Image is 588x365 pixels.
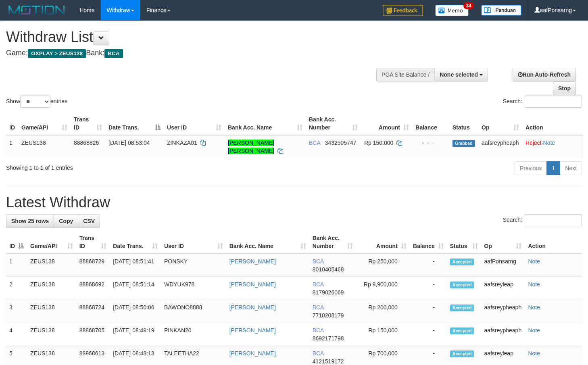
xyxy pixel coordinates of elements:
td: aafsreypheaph [481,323,525,346]
td: [DATE] 08:51:41 [110,254,161,277]
td: 1 [6,135,18,158]
span: Copy 7710208179 to clipboard [313,312,344,319]
button: None selected [434,68,488,81]
td: [DATE] 08:50:06 [110,300,161,323]
th: Balance: activate to sort column ascending [410,231,447,254]
th: ID [6,112,18,135]
span: BCA [313,304,324,311]
td: BAWONO8888 [161,300,226,323]
th: Action [522,112,583,135]
span: BCA [313,327,324,334]
td: · [522,135,583,158]
a: [PERSON_NAME] [229,350,276,357]
td: 88868692 [76,277,110,300]
span: BCA [313,281,324,288]
a: [PERSON_NAME] [229,281,276,288]
td: 88868724 [76,300,110,323]
label: Search: [503,214,582,226]
a: [PERSON_NAME] [PERSON_NAME] [228,140,274,154]
a: Note [528,304,540,311]
span: BCA [309,140,320,146]
th: Bank Acc. Name: activate to sort column ascending [226,231,309,254]
span: Accepted [450,305,474,311]
a: Stop [553,81,576,95]
td: ZEUS138 [27,277,76,300]
select: Showentries [20,96,50,108]
span: Copy 3432505747 to clipboard [325,140,357,146]
td: Rp 200,000 [356,300,410,323]
td: aafsreyleap [481,277,525,300]
td: ZEUS138 [27,323,76,346]
a: Previous [515,161,547,175]
th: ID: activate to sort column descending [6,231,27,254]
label: Show entries [6,96,67,108]
a: Note [528,281,540,288]
div: Showing 1 to 1 of 1 entries [6,161,239,172]
h1: Latest Withdraw [6,194,582,211]
td: aafsreypheaph [481,300,525,323]
label: Search: [503,96,582,108]
th: Balance [412,112,449,135]
th: Trans ID: activate to sort column ascending [76,231,110,254]
span: Show 25 rows [11,218,49,224]
span: CSV [83,218,95,224]
a: Reject [525,140,542,146]
span: 34 [463,2,474,9]
span: Copy 4121519172 to clipboard [313,358,344,365]
span: OXPLAY > ZEUS138 [28,49,86,58]
span: 88868826 [74,140,99,146]
a: CSV [78,214,100,228]
span: Copy 8179026069 to clipboard [313,289,344,296]
span: Accepted [450,282,474,288]
td: - [410,300,447,323]
a: Show 25 rows [6,214,54,228]
td: - [410,323,447,346]
td: Rp 150,000 [356,323,410,346]
th: Amount: activate to sort column ascending [356,231,410,254]
input: Search: [525,96,582,108]
img: panduan.png [481,5,521,16]
td: - [410,277,447,300]
a: [PERSON_NAME] [229,304,276,311]
a: Note [528,327,540,334]
th: Op: activate to sort column ascending [481,231,525,254]
td: PONSKY [161,254,226,277]
td: [DATE] 08:51:14 [110,277,161,300]
span: BCA [313,350,324,357]
span: None selected [440,71,478,78]
span: ZINKAZA01 [167,140,197,146]
td: aafsreypheaph [478,135,522,158]
th: Bank Acc. Number: activate to sort column ascending [306,112,361,135]
span: Rp 150.000 [364,140,393,146]
th: Date Trans.: activate to sort column ascending [110,231,161,254]
img: MOTION_logo.png [6,4,67,16]
td: WDYUK978 [161,277,226,300]
img: Feedback.jpg [383,5,423,16]
td: [DATE] 08:49:19 [110,323,161,346]
td: 88868729 [76,254,110,277]
td: PINKAN20 [161,323,226,346]
td: 1 [6,254,27,277]
img: Button%20Memo.svg [435,5,469,16]
a: Note [528,350,540,357]
span: Grabbed [452,140,475,147]
th: Game/API: activate to sort column ascending [27,231,76,254]
span: BCA [104,49,123,58]
td: Rp 9,900,000 [356,277,410,300]
span: Copy 8010405468 to clipboard [313,266,344,273]
span: Accepted [450,350,474,357]
td: aafPonsarng [481,254,525,277]
th: Op: activate to sort column ascending [478,112,522,135]
a: Note [543,140,555,146]
td: ZEUS138 [27,254,76,277]
td: 3 [6,300,27,323]
a: [PERSON_NAME] [229,258,276,265]
th: User ID: activate to sort column ascending [164,112,225,135]
h4: Game: Bank: [6,49,384,57]
th: Status [449,112,478,135]
input: Search: [525,214,582,226]
td: ZEUS138 [18,135,71,158]
th: Bank Acc. Number: activate to sort column ascending [309,231,356,254]
span: Accepted [450,327,474,334]
span: Copy [59,218,73,224]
